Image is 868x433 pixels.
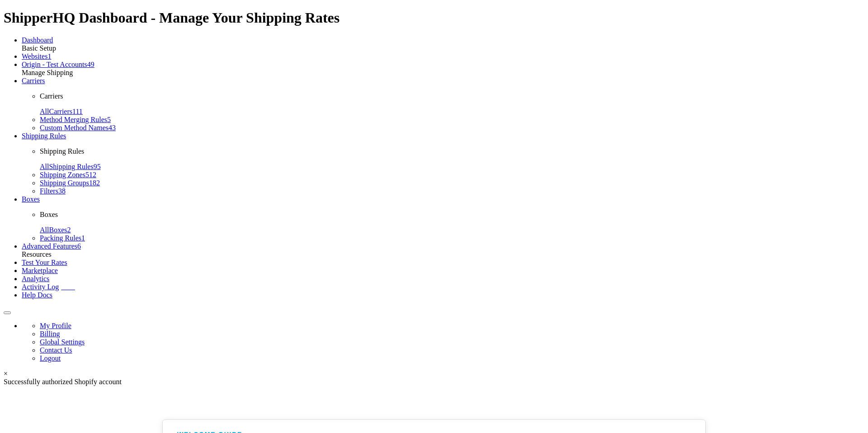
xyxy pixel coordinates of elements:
p: Shipping Rules [40,147,864,155]
span: Shipping Zones [40,171,85,179]
span: 6 [77,242,81,250]
span: Custom Method Names [40,124,108,132]
a: AllCarriers111 [40,108,83,115]
a: AllShipping Rules95 [40,163,101,170]
li: [object Object] [22,283,864,291]
div: Basic Setup [22,44,864,52]
a: Advanced Features6 [22,242,81,250]
li: Carriers [22,77,864,132]
a: Carriers [22,77,45,85]
span: 2 [67,226,71,234]
a: Global Settings [40,338,85,346]
span: Activity Log [22,283,77,291]
span: Shipping Groups [40,179,89,187]
h1: ShipperHQ Dashboard - Manage Your Shipping Rates [4,9,864,26]
a: Logout [40,354,61,362]
li: Contact Us [40,346,864,354]
a: Billing [40,330,60,338]
li: Global Settings [40,338,864,346]
a: Custom Method Names43 [40,124,116,132]
a: Shipping Zones512 [40,171,96,179]
a: Help Docs [22,291,52,299]
li: Shipping Groups [40,179,864,187]
a: Method Merging Rules5 [40,116,111,123]
a: Analytics [22,275,49,282]
a: Boxes [22,195,40,203]
li: Logout [40,354,864,362]
span: Method Merging Rules [40,116,107,123]
a: My Profile [40,322,71,329]
a: Marketplace [22,267,58,274]
li: Advanced Features [22,242,864,250]
li: Help Docs [22,291,864,299]
li: Shipping Zones [40,171,864,179]
span: Advanced Features [22,242,77,250]
li: Origin - Test Accounts [22,61,864,69]
a: Websites1 [22,52,51,60]
span: Packing Rules [40,234,81,242]
a: AllBoxes2 [40,226,71,234]
div: Manage Shipping [22,69,864,77]
span: Origin - Test Accounts [22,61,87,68]
a: Dashboard [22,36,53,44]
li: Billing [40,330,864,338]
li: Packing Rules [40,234,864,242]
a: Activity LogNEW [22,283,77,291]
span: 1 [47,52,51,60]
span: 5 [107,116,111,123]
a: Shipping Groups182 [40,179,100,187]
span: NEW [61,285,77,290]
li: Websites [22,52,864,61]
span: 512 [85,171,96,179]
span: 49 [87,61,94,68]
a: Origin - Test Accounts49 [22,61,94,68]
span: All Carriers [40,108,72,115]
li: Custom Method Names [40,124,864,132]
li: Dashboard [22,36,864,44]
span: 38 [58,187,66,195]
p: Carriers [40,92,864,100]
li: Test Your Rates [22,259,864,267]
span: All Boxes [40,226,67,234]
span: 95 [94,163,101,170]
li: Shipping Rules [22,132,864,195]
div: Resources [22,250,864,259]
a: × [4,370,8,377]
li: My Profile [40,322,864,330]
span: 182 [89,179,100,187]
span: Filters [40,187,58,195]
a: Contact Us [40,346,72,354]
li: Filters [40,187,864,195]
button: Open Resource Center [4,311,11,314]
span: Websites [22,52,47,60]
span: 43 [108,124,116,132]
a: Test Your Rates [22,259,67,266]
a: Shipping Rules [22,132,66,140]
span: 1 [81,234,85,242]
span: All Shipping Rules [40,163,94,170]
li: Analytics [22,275,864,283]
span: 111 [72,108,83,115]
a: Filters38 [40,187,66,195]
li: Boxes [22,195,864,242]
li: Method Merging Rules [40,116,864,124]
a: Packing Rules1 [40,234,85,242]
div: Successfully authorized Shopify account [4,378,864,386]
p: Boxes [40,211,864,219]
li: Marketplace [22,267,864,275]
